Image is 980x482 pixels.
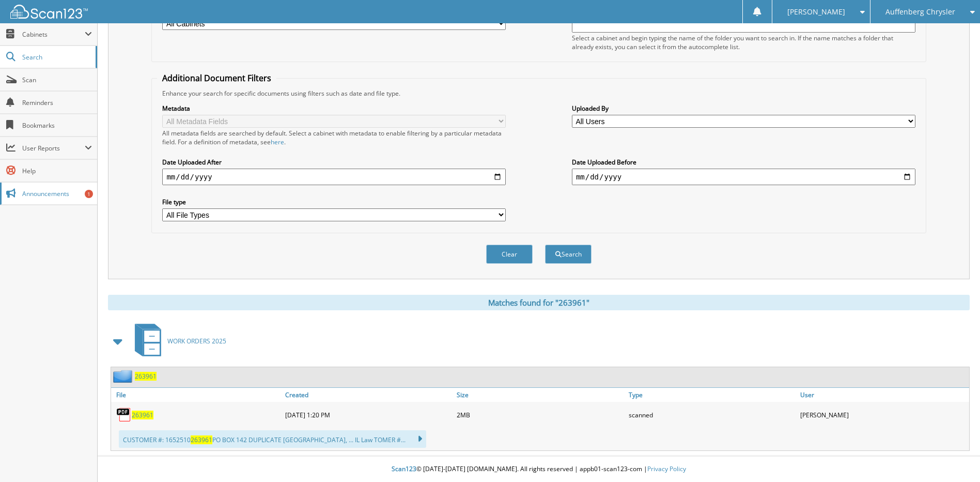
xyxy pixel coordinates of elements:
a: 263961 [132,411,153,419]
label: Date Uploaded After [162,158,506,167]
button: Search [545,245,592,264]
span: WORK ORDERS 2025 [167,337,226,345]
img: scan123-logo-white.svg [10,5,88,19]
a: WORK ORDERS 2025 [129,321,226,361]
img: folder2.png [113,370,135,383]
span: Announcements [22,189,92,198]
a: 263961 [135,372,157,381]
div: scanned [626,404,798,425]
a: User [798,388,969,402]
span: Scan [22,76,92,84]
div: © [DATE]-[DATE] [DOMAIN_NAME]. All rights reserved | appb01-scan123-com | [98,457,980,482]
a: Size [454,388,626,402]
span: Cabinets [22,30,85,39]
span: Search [22,53,90,62]
div: Enhance your search for specific documents using filters such as date and file type. [157,89,920,98]
div: All metadata fields are searched by default. Select a cabinet with metadata to enable filtering b... [162,129,506,146]
button: Clear [486,245,533,264]
a: here [271,138,284,146]
div: 1 [85,190,93,198]
span: [PERSON_NAME] [787,9,845,15]
a: Created [283,388,454,402]
div: [DATE] 1:20 PM [283,404,454,425]
div: Select a cabinet and begin typing the name of the folder you want to search in. If the name match... [572,34,915,51]
label: Metadata [162,104,506,113]
a: Privacy Policy [647,464,686,473]
label: Uploaded By [572,104,915,113]
span: Auffenberg Chrysler [885,9,955,15]
a: Type [626,388,798,402]
div: CUSTOMER #: 1652510 PO BOX 142 DUPLICATE [GEOGRAPHIC_DATA], ... IL Law TOMER #... [119,430,426,448]
span: 263961 [191,435,212,444]
input: start [162,169,506,185]
span: Reminders [22,98,92,107]
span: Help [22,167,92,175]
span: Bookmarks [22,121,92,130]
div: 2MB [454,404,626,425]
input: end [572,169,915,185]
div: Matches found for "263961" [108,295,970,310]
img: PDF.png [116,407,132,423]
div: [PERSON_NAME] [798,404,969,425]
span: Scan123 [392,464,416,473]
legend: Additional Document Filters [157,72,276,84]
span: User Reports [22,144,85,153]
label: File type [162,198,506,206]
label: Date Uploaded Before [572,158,915,167]
a: File [111,388,283,402]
